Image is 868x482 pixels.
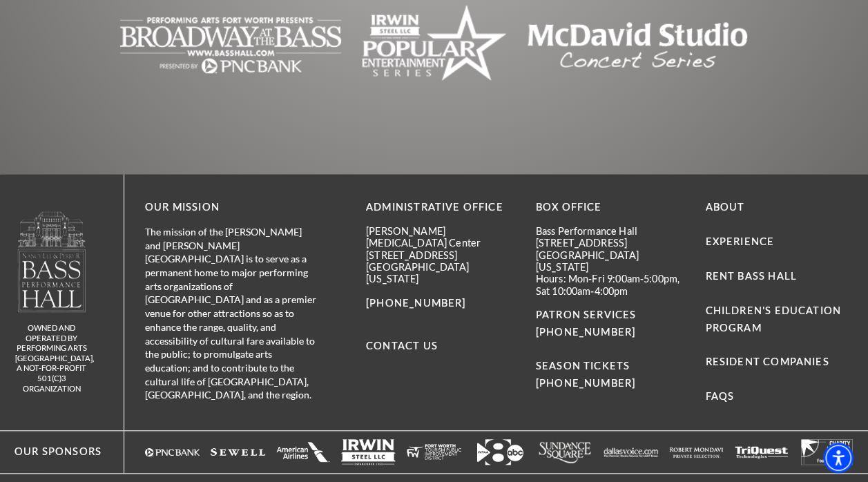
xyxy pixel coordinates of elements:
a: The image is completely blank or white. - open in a new tab [211,439,265,465]
a: The image is completely blank or white. - open in a new tab [734,439,789,465]
div: Accessibility Menu [823,443,853,473]
img: Logo of Sundance Square, featuring stylized text in white. [538,439,592,465]
p: [PERSON_NAME][MEDICAL_DATA] Center [366,225,515,249]
a: The image is completely blank or white. - open in a new tab [276,439,331,465]
a: About [705,201,744,213]
p: [PHONE_NUMBER] [366,295,515,312]
p: Bass Performance Hall [536,225,685,237]
img: Logo of PNC Bank in white text with a triangular symbol. [145,439,200,465]
img: The image is completely blank or white. [734,439,789,465]
p: [GEOGRAPHIC_DATA][US_STATE] [366,261,515,285]
a: Children's Education Program [705,305,840,334]
p: Hours: Mon-Fri 9:00am-5:00pm, Sat 10:00am-4:00pm [536,273,685,297]
a: The image features a simple white background with text that appears to be a logo or brand name. -... [604,439,658,465]
p: BOX OFFICE [536,199,685,216]
p: The mission of the [PERSON_NAME] and [PERSON_NAME][GEOGRAPHIC_DATA] is to serve as a permanent ho... [145,225,318,402]
a: FAQs [705,390,734,402]
p: SEASON TICKETS [PHONE_NUMBER] [536,341,685,393]
p: Our Sponsors [1,443,102,461]
a: The image is completely blank or white. - open in a new tab [669,439,724,465]
p: owned and operated by Performing Arts [GEOGRAPHIC_DATA], A NOT-FOR-PROFIT 501(C)3 ORGANIZATION [15,323,88,394]
img: Logo of Irwin Steel LLC, featuring the company name in bold letters with a simple design. [341,439,396,465]
a: Rent Bass Hall [705,270,796,282]
img: The image features a simple white background with text that appears to be a logo or brand name. [604,439,658,465]
img: Logo featuring the number "8" with an arrow and "abc" in a modern design. [472,439,527,465]
a: Logo of PNC Bank in white text with a triangular symbol. - open in a new tab - target website may... [145,439,200,465]
a: Experience [705,235,774,247]
img: Text logo for "McDavid Studio Concert Series" in a clean, modern font. [527,4,748,87]
a: Logo of Irwin Steel LLC, featuring the company name in bold letters with a simple design. - open ... [341,439,396,465]
p: Administrative Office [366,199,515,216]
a: Logo of Sundance Square, featuring stylized text in white. - open in a new tab [538,439,592,465]
img: The image is completely blank or white. [276,439,331,465]
p: [STREET_ADDRESS] [536,237,685,249]
img: The image is completely blank or white. [211,439,265,465]
p: OUR MISSION [145,199,318,216]
p: PATRON SERVICES [PHONE_NUMBER] [536,307,685,341]
img: The image is completely blank or white. [407,439,461,465]
a: The image is blank or empty. - open in a new tab [120,35,341,51]
a: Logo featuring the number "8" with an arrow and "abc" in a modern design. - open in a new tab [472,439,527,465]
img: The image is completely blank or white. [800,439,854,465]
img: The image is blank or empty. [120,4,341,87]
p: [STREET_ADDRESS] [366,249,515,261]
img: The image is completely blank or white. [669,439,724,465]
img: owned and operated by Performing Arts Fort Worth, A NOT-FOR-PROFIT 501(C)3 ORGANIZATION [17,211,87,312]
a: Resident Companies [705,356,829,367]
a: The image is completely blank with no visible content. - open in a new tab [362,35,506,51]
a: Text logo for "McDavid Studio Concert Series" in a clean, modern font. - open in a new tab [527,35,748,51]
a: The image is completely blank or white. - open in a new tab [800,439,854,465]
a: Contact Us [366,340,438,351]
p: [GEOGRAPHIC_DATA][US_STATE] [536,249,685,273]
